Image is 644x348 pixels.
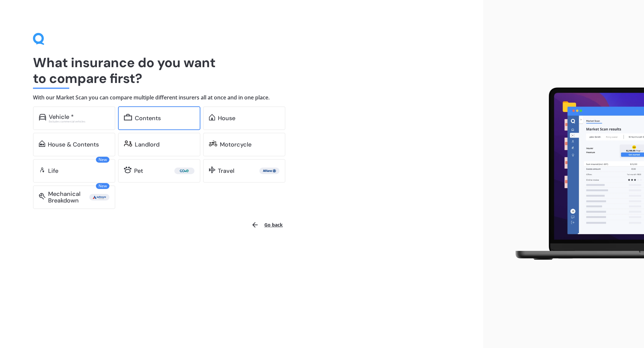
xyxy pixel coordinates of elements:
div: Travel [218,168,234,174]
img: Allianz.webp [261,168,278,174]
img: pet.71f96884985775575a0d.svg [124,167,132,173]
span: New [96,183,109,189]
img: car.f15378c7a67c060ca3f3.svg [39,114,46,120]
div: Pet [134,168,143,174]
h1: What insurance do you want to compare first? [33,55,450,86]
img: home-and-contents.b802091223b8502ef2dd.svg [39,140,45,147]
div: House & Contents [48,141,99,148]
img: motorbike.c49f395e5a6966510904.svg [209,140,217,147]
div: Excludes commercial vehicles [49,120,109,123]
div: Contents [135,115,161,121]
img: Cove.webp [176,168,193,174]
img: laptop.webp [506,84,644,265]
img: home.91c183c226a05b4dc763.svg [209,114,215,120]
div: Landlord [135,141,160,148]
span: New [96,157,109,163]
div: House [218,115,235,121]
img: mbi.6615ef239df2212c2848.svg [39,193,45,200]
button: Go back [247,217,287,233]
a: Pet [118,159,200,183]
div: Mechanical Breakdown [48,191,89,204]
img: travel.bdda8d6aa9c3f12c5fe2.svg [209,167,215,173]
img: landlord.470ea2398dcb263567d0.svg [124,140,132,147]
div: Life [48,168,58,174]
div: Vehicle * [49,114,74,120]
div: Motorcycle [220,141,251,148]
img: life.f720d6a2d7cdcd3ad642.svg [39,167,45,173]
img: Autosure.webp [91,194,108,201]
h4: With our Market Scan you can compare multiple different insurers all at once and in one place. [33,94,450,101]
img: content.01f40a52572271636b6f.svg [124,114,132,120]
